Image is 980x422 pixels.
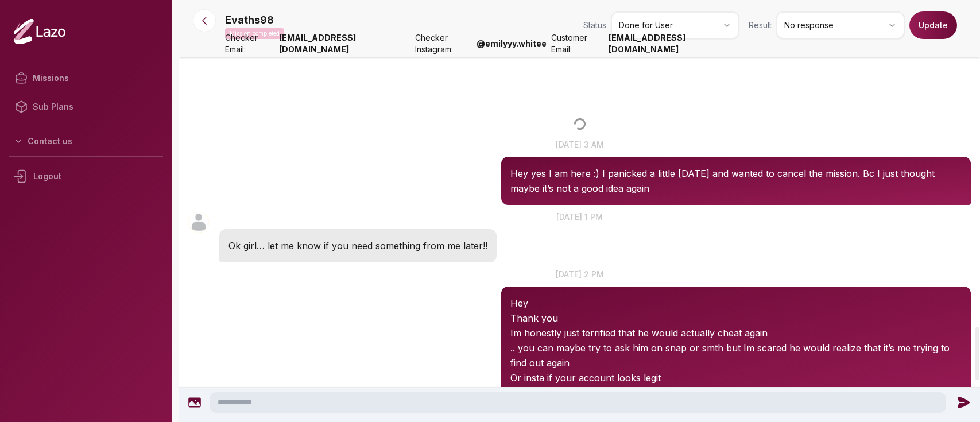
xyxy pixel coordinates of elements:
p: Ok girl… let me know if you need something from me later!! [228,238,487,253]
p: [DATE] 2 pm [179,268,980,280]
span: Checker Instagram: [415,32,472,55]
a: Sub Plans [9,92,163,121]
strong: [EMAIL_ADDRESS][DOMAIN_NAME] [279,32,410,55]
a: Missions [9,64,163,92]
button: Update [909,11,957,39]
p: Idk :( I just need in my heart to know [510,385,962,400]
span: Checker Email: [225,32,274,55]
span: Customer Email: [551,32,604,55]
p: Mission completed [225,28,284,39]
p: Evaths98 [225,12,274,28]
p: Thank you [510,311,962,326]
div: Logout [9,161,163,191]
button: Contact us [9,131,163,152]
p: Im honestly just terrified that he would actually cheat again [510,326,962,340]
span: Status [583,20,606,31]
strong: [EMAIL_ADDRESS][DOMAIN_NAME] [609,32,739,55]
p: [DATE] 3 am [179,138,980,150]
span: Result [749,20,772,31]
p: Hey [510,296,962,311]
p: [DATE] 1 pm [179,211,980,223]
strong: @ emilyyy.whitee [477,38,547,49]
p: Or insta if your account looks legit [510,370,962,385]
p: Hey yes I am here :) I panicked a little [DATE] and wanted to cancel the mission. Bc I just thoug... [510,166,962,196]
p: .. you can maybe try to ask him on snap or smth but Im scared he would realize that it’s me tryin... [510,340,962,370]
